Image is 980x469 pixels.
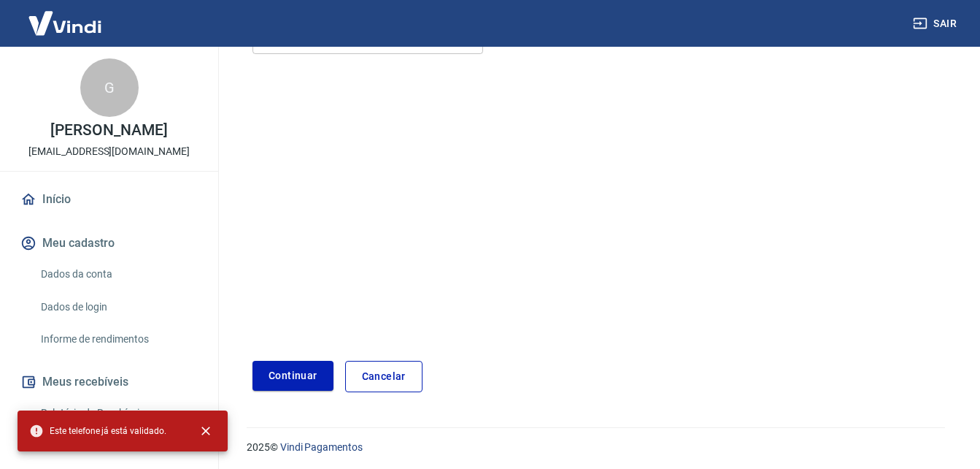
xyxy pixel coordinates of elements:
a: Dados da conta [35,259,201,289]
div: G [80,58,139,117]
button: Meus recebíveis [18,366,201,398]
button: Meu cadastro [18,227,201,259]
p: [PERSON_NAME] [50,123,167,138]
a: Vindi Pagamentos [280,441,363,453]
a: Relatório de Recebíveis [35,398,201,428]
img: Vindi [18,1,112,45]
button: close [190,415,222,447]
button: Continuar [252,361,333,391]
span: Este telefone já está validado. [29,424,166,438]
a: Início [18,183,201,216]
p: 2025 © [247,440,945,455]
a: Informe de rendimentos [35,324,201,354]
p: [EMAIL_ADDRESS][DOMAIN_NAME] [28,144,190,159]
a: Cancelar [345,361,423,392]
button: Sair [910,10,962,37]
a: Dados de login [35,292,201,322]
